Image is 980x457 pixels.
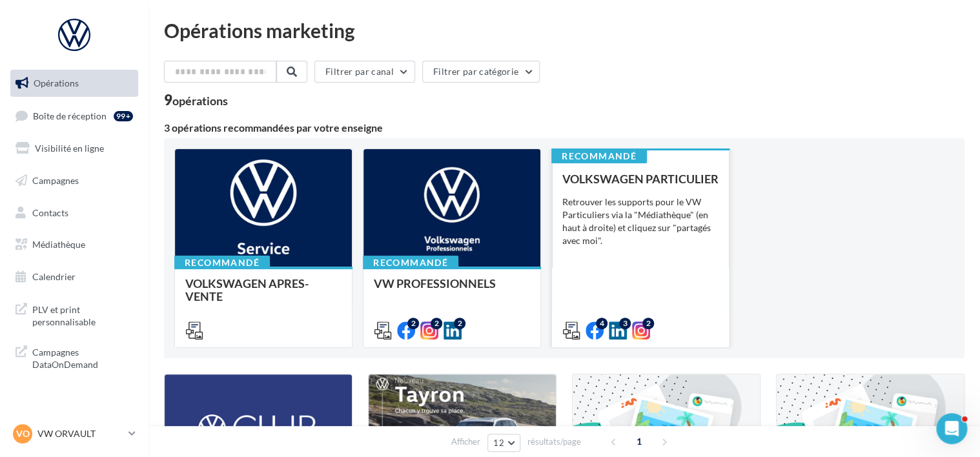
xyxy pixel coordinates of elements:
div: Recommandé [551,149,647,163]
div: Retrouver les supports pour le VW Particuliers via la "Médiathèque" (en haut à droite) et cliquez... [562,196,719,247]
a: VO VW ORVAULT [10,421,138,446]
div: 4 [596,318,607,329]
a: Médiathèque [8,231,141,258]
div: opérations [172,95,228,107]
div: 99+ [114,111,133,121]
span: Campagnes [32,175,79,186]
button: 12 [487,434,520,452]
div: 2 [642,318,654,329]
div: Recommandé [174,256,270,270]
span: Opérations [34,77,79,88]
iframe: Intercom live chat [936,413,967,444]
a: Boîte de réception99+ [8,102,141,130]
span: PLV et print personnalisable [32,301,133,329]
a: Visibilité en ligne [8,135,141,162]
span: VW PROFESSIONNELS [374,276,496,290]
a: Contacts [8,199,141,227]
span: VO [16,427,30,440]
span: Campagnes DataOnDemand [32,343,133,371]
span: Médiathèque [32,239,85,250]
span: Calendrier [32,271,76,282]
div: 9 [164,93,228,107]
div: 2 [431,318,442,329]
span: Visibilité en ligne [35,143,104,154]
div: 2 [407,318,419,329]
span: Afficher [451,436,480,448]
a: PLV et print personnalisable [8,296,141,334]
div: Recommandé [363,256,458,270]
div: 3 [619,318,631,329]
div: Opérations marketing [164,21,965,40]
p: VW ORVAULT [37,427,123,440]
a: Campagnes DataOnDemand [8,338,141,376]
a: Opérations [8,70,141,97]
span: 1 [629,431,649,452]
span: VOLKSWAGEN APRES-VENTE [185,276,309,303]
span: 12 [493,438,504,448]
a: Calendrier [8,263,141,290]
span: VOLKSWAGEN PARTICULIER [562,172,719,186]
span: Boîte de réception [33,110,107,121]
div: 2 [454,318,465,329]
button: Filtrer par canal [314,61,415,83]
button: Filtrer par catégorie [422,61,540,83]
span: Contacts [32,207,68,218]
div: 3 opérations recommandées par votre enseigne [164,123,965,133]
span: résultats/page [527,436,581,448]
a: Campagnes [8,167,141,194]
